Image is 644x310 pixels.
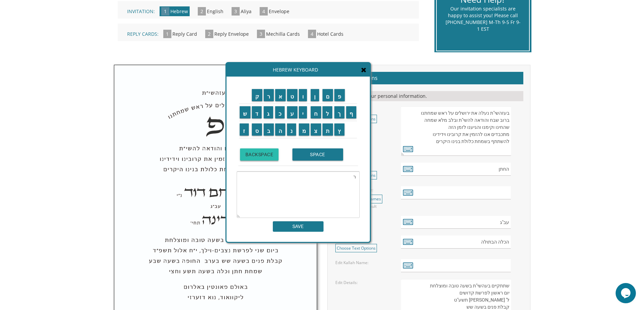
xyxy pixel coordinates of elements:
[240,106,251,118] input: ש
[308,30,316,38] span: 4
[335,260,368,265] label: Edit Kallah Name:
[252,89,263,101] input: ק
[275,123,286,136] input: ה
[205,30,213,38] span: 2
[334,89,345,101] input: פ
[287,106,297,118] input: ע
[232,7,240,16] span: 3
[317,31,343,37] span: Hotel Cards
[264,106,273,118] input: ג
[287,89,297,101] input: ט
[346,106,357,118] input: ף
[323,89,333,101] input: ם
[127,8,155,15] span: Invitation:
[240,148,279,161] input: BACKSPACE
[264,123,274,136] input: ב
[170,8,188,15] span: Hebrew
[264,89,274,101] input: ר
[445,5,521,32] div: Our invitation specialists are happy to assist you! Please call [PHONE_NUMBER] M-Th 9-5 Fr 9-1 EST
[269,8,289,15] span: Envelope
[260,7,268,16] span: 4
[311,123,321,136] input: צ
[311,89,319,101] input: ן
[252,123,262,136] input: ס
[299,89,307,101] input: ו
[161,7,169,16] span: 1
[257,30,265,38] span: 3
[266,31,300,37] span: Mechilla Cards
[275,106,285,118] input: כ
[127,31,159,37] span: Reply Cards:
[241,8,252,15] span: Aliya
[299,123,310,136] input: מ
[401,106,511,156] textarea: בעזרת ה' יתברך עוד ישמע בערי יהודה ובחוצות ירושלים קול ששון ◆ וקול שמחה ◆ קול חתן ◆ וקול כלה בשבח...
[616,283,637,303] iframe: chat widget
[226,63,370,77] div: Hebrew Keyboard
[323,106,333,118] input: ל
[311,106,321,118] input: ח
[334,91,523,101] div: Please fill in your personal information.
[198,7,206,16] span: 2
[163,30,171,38] span: 1
[334,72,523,85] h2: Customizations
[335,244,377,252] a: Choose Text Options
[252,106,262,118] input: ד
[323,123,333,136] input: ת
[273,221,324,232] input: SAVE
[287,123,296,136] input: נ
[299,106,307,118] input: י
[275,89,286,101] input: א
[334,123,344,136] input: ץ
[214,31,249,37] span: Reply Envelope
[292,148,343,161] input: SPACE
[240,123,249,136] input: ז
[207,8,223,15] span: English
[334,106,344,118] input: ך
[335,280,358,285] label: Edit Details:
[172,31,197,37] span: Reply Card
